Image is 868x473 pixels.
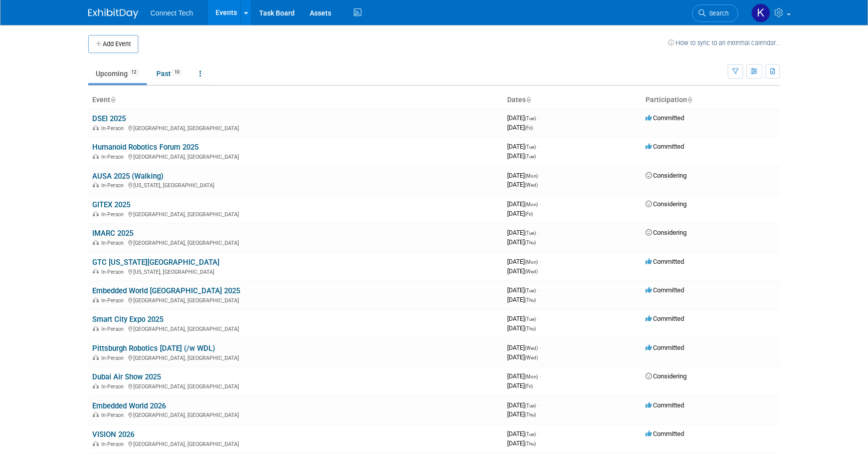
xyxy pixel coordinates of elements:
span: [DATE] [507,172,541,179]
a: Upcoming12 [88,64,147,83]
span: Search [706,10,729,17]
span: Connect Tech [150,9,193,17]
div: [US_STATE], [GEOGRAPHIC_DATA] [92,181,499,189]
span: [DATE] [507,315,539,322]
span: Considering [645,172,687,179]
span: In-Person [101,154,127,160]
span: (Thu) [525,297,536,303]
img: In-Person Event [93,297,99,302]
a: Sort by Event Name [110,96,115,104]
a: AUSA 2025 (Walking) [92,172,163,181]
span: Committed [645,143,684,150]
a: DSEI 2025 [92,114,126,123]
span: Committed [645,258,684,265]
span: (Wed) [525,269,538,274]
a: Humanoid Robotics Forum 2025 [92,143,198,152]
span: Considering [645,200,687,208]
span: Committed [645,344,684,351]
span: - [539,258,541,265]
span: Committed [645,401,684,409]
span: [DATE] [507,143,539,150]
span: - [537,315,539,322]
span: In-Person [101,269,127,275]
a: VISION 2026 [92,430,134,439]
span: [DATE] [507,181,538,188]
span: In-Person [101,182,127,189]
a: Sort by Participation Type [687,96,692,104]
a: GITEX 2025 [92,200,130,209]
span: Considering [645,229,687,236]
div: [GEOGRAPHIC_DATA], [GEOGRAPHIC_DATA] [92,324,499,332]
div: [GEOGRAPHIC_DATA], [GEOGRAPHIC_DATA] [92,210,499,218]
span: (Thu) [525,441,536,446]
span: (Wed) [525,182,538,188]
span: (Tue) [525,144,536,150]
span: (Thu) [525,240,536,245]
div: [GEOGRAPHIC_DATA], [GEOGRAPHIC_DATA] [92,124,499,132]
span: Committed [645,114,684,122]
img: In-Person Event [93,326,99,331]
span: - [537,143,539,150]
span: In-Person [101,211,127,218]
span: [DATE] [507,353,538,361]
span: 10 [171,69,182,76]
span: [DATE] [507,229,539,236]
span: - [539,200,541,208]
span: (Fri) [525,383,533,389]
span: 12 [128,69,139,76]
span: (Thu) [525,412,536,417]
a: Past10 [149,64,190,83]
div: [GEOGRAPHIC_DATA], [GEOGRAPHIC_DATA] [92,296,499,304]
span: [DATE] [507,258,541,265]
span: Committed [645,315,684,322]
span: In-Person [101,383,127,390]
div: [GEOGRAPHIC_DATA], [GEOGRAPHIC_DATA] [92,382,499,390]
img: In-Person Event [93,383,99,388]
span: - [539,172,541,179]
th: Participation [641,92,780,109]
a: How to sync to an external calendar... [668,39,780,47]
img: In-Person Event [93,269,99,274]
span: [DATE] [507,410,536,418]
img: Kara Price [751,4,770,23]
span: [DATE] [507,439,536,447]
span: - [537,401,539,409]
span: [DATE] [507,114,539,122]
a: GTC [US_STATE][GEOGRAPHIC_DATA] [92,258,220,267]
span: Committed [645,286,684,294]
img: In-Person Event [93,182,99,187]
span: (Mon) [525,259,538,265]
span: (Tue) [525,116,536,121]
a: Dubai Air Show 2025 [92,372,161,381]
span: - [537,229,539,236]
span: [DATE] [507,296,536,303]
span: (Tue) [525,431,536,437]
img: In-Person Event [93,154,99,159]
span: (Mon) [525,173,538,179]
span: In-Person [101,240,127,246]
span: [DATE] [507,124,533,131]
span: - [537,430,539,437]
span: (Tue) [525,288,536,293]
span: (Tue) [525,403,536,408]
span: (Wed) [525,355,538,360]
span: In-Person [101,412,127,418]
a: Embedded World 2026 [92,401,166,410]
div: [US_STATE], [GEOGRAPHIC_DATA] [92,267,499,275]
span: In-Person [101,326,127,332]
span: [DATE] [507,200,541,208]
span: [DATE] [507,430,539,437]
span: (Thu) [525,326,536,331]
span: (Tue) [525,316,536,322]
img: In-Person Event [93,412,99,417]
span: [DATE] [507,286,539,294]
img: In-Person Event [93,125,99,130]
span: - [537,114,539,122]
div: [GEOGRAPHIC_DATA], [GEOGRAPHIC_DATA] [92,439,499,447]
img: In-Person Event [93,441,99,446]
div: [GEOGRAPHIC_DATA], [GEOGRAPHIC_DATA] [92,353,499,361]
span: [DATE] [507,401,539,409]
span: (Fri) [525,211,533,217]
span: In-Person [101,355,127,361]
span: Considering [645,372,687,380]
